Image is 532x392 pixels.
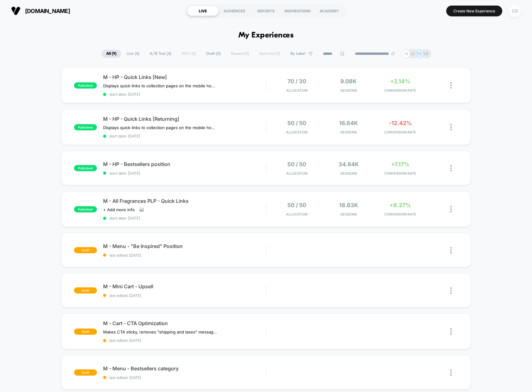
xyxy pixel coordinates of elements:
[287,120,306,126] span: 50 / 50
[376,212,425,216] span: CONVERSION RATE
[103,125,218,130] span: Displays quick links to collection pages on the mobile homepage.
[9,6,72,16] button: [DOMAIN_NAME]
[103,320,266,326] span: M - Cart - CTA Optimization
[122,50,144,58] span: Live ( 4 )
[287,161,306,168] span: 50 / 50
[390,78,410,85] span: +2.14%
[103,74,266,80] span: M - HP - Quick Links [New]
[103,293,266,298] span: last edited: [DATE]
[324,212,373,216] span: Sessions
[376,88,425,93] span: CONVERSION RATE
[187,6,219,16] div: LIVE
[450,165,452,172] img: close
[424,51,429,56] p: SB
[376,171,425,176] span: CONVERSION RATE
[507,5,523,17] button: CD
[103,253,266,258] span: last edited: [DATE]
[103,161,266,167] span: M - HP - Bestsellers position
[103,283,266,290] span: M - Mini Cart - Upsell
[103,134,266,138] span: start date: [DATE]
[287,202,306,208] span: 50 / 50
[74,369,97,376] span: draft
[250,6,282,16] div: REPORTS
[339,202,358,208] span: 18.63k
[450,247,452,254] img: close
[340,78,357,85] span: 9.08k
[391,161,409,168] span: +7.17%
[324,130,373,134] span: Sessions
[313,6,345,16] div: ACADEMY
[339,120,358,126] span: 16.64k
[11,6,20,15] img: Visually logo
[25,8,70,14] span: [DOMAIN_NAME]
[74,329,97,335] span: draft
[282,6,313,16] div: INSPIRATIONS
[286,212,307,216] span: Allocation
[145,50,176,58] span: A/B Test ( 4 )
[450,124,452,130] img: close
[450,328,452,335] img: close
[450,287,452,294] img: close
[102,50,121,58] span: All ( 9 )
[202,50,225,58] span: Draft ( 5 )
[238,31,294,40] h1: My Experiences
[286,88,307,93] span: Allocation
[324,171,373,176] span: Sessions
[74,124,97,130] span: published
[390,202,411,208] span: +8.27%
[103,116,266,122] span: M - HP - Quick Links [Returning]
[103,243,266,249] span: M - Menu - "Be Inspired" Position
[286,130,307,134] span: Allocation
[509,5,521,17] div: CD
[74,247,97,253] span: draft
[391,52,395,55] img: end
[103,329,218,334] span: Makes CTA sticky, removes "shipping and taxes" message, removes Klarna message.
[74,82,97,89] span: published
[103,216,266,220] span: start date: [DATE]
[103,365,266,372] span: M - Menu - Bestsellers category
[401,49,410,58] div: + 6
[74,206,97,212] span: published
[103,338,266,343] span: last edited: [DATE]
[103,171,266,176] span: start date: [DATE]
[74,287,97,294] span: draft
[450,82,452,89] img: close
[103,92,266,97] span: start date: [DATE]
[446,6,502,16] button: Create New Experience
[287,78,306,85] span: 70 / 30
[324,88,373,93] span: Sessions
[74,165,97,171] span: published
[103,207,135,212] span: + Add more info
[290,51,305,56] span: By Label
[286,171,307,176] span: Allocation
[219,6,250,16] div: AUDIENCES
[103,375,266,380] span: last edited: [DATE]
[103,83,218,88] span: Displays quick links to collection pages on the mobile homepage.
[450,206,452,212] img: close
[103,198,266,204] span: M - All Fragrances PLP - Quick Links
[376,130,425,134] span: CONVERSION RATE
[417,51,422,56] p: TC
[338,161,359,168] span: 34.94k
[389,120,412,126] span: -12.42%
[410,51,415,56] p: CD
[450,369,452,376] img: close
